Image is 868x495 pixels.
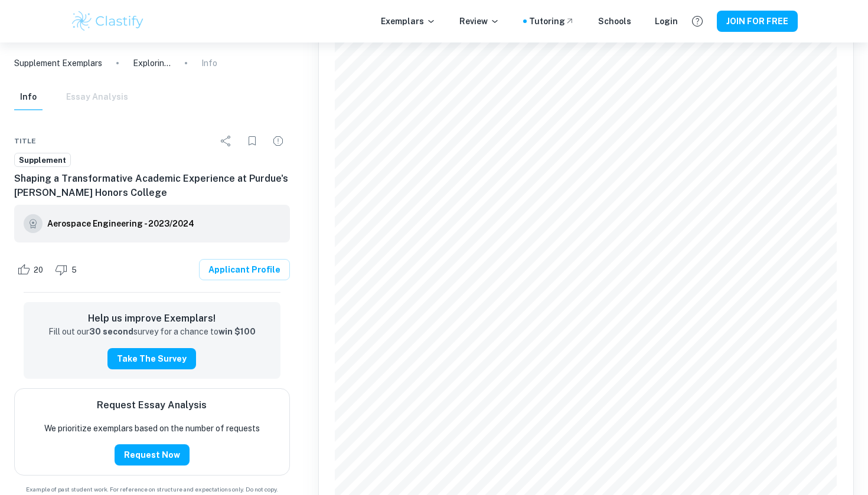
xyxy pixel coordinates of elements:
a: Supplement [14,153,71,168]
button: Request Now [115,444,190,466]
span: 5 [65,264,83,276]
button: JOIN FOR FREE [717,11,798,32]
span: Title [14,136,36,146]
a: Applicant Profile [199,259,290,280]
a: Login [655,15,678,28]
p: Review [459,15,500,28]
div: Share [214,129,238,153]
div: Like [14,260,50,279]
button: Take the Survey [107,348,196,369]
a: Schools [598,15,631,28]
p: Fill out our survey for a chance to [48,326,256,339]
p: Info [201,57,217,70]
strong: 30 second [89,327,133,336]
span: Example of past student work. For reference on structure and expectations only. Do not copy. [14,485,290,494]
button: Help and Feedback [687,11,707,31]
img: Clastify logo [70,9,145,33]
a: Tutoring [529,15,575,28]
h6: Aerospace Engineering - 2023/2024 [47,217,194,230]
p: Exemplars [381,15,436,28]
p: We prioritize exemplars based on the number of requests [44,422,260,435]
a: Supplement Exemplars [14,57,102,70]
h6: Request Essay Analysis [97,398,207,412]
div: Dislike [52,260,83,279]
p: Exploring Aerospace Opportunities at [GEOGRAPHIC_DATA] [133,57,171,70]
div: Report issue [266,129,290,153]
span: Supplement [15,155,70,166]
h6: Help us improve Exemplars! [33,312,271,326]
a: Aerospace Engineering - 2023/2024 [47,214,194,233]
div: Bookmark [240,129,264,153]
strong: win $100 [218,327,256,336]
span: 20 [27,264,50,276]
h6: Shaping a Transformative Academic Experience at Purdue's [PERSON_NAME] Honors College [14,172,290,200]
button: Info [14,84,43,110]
